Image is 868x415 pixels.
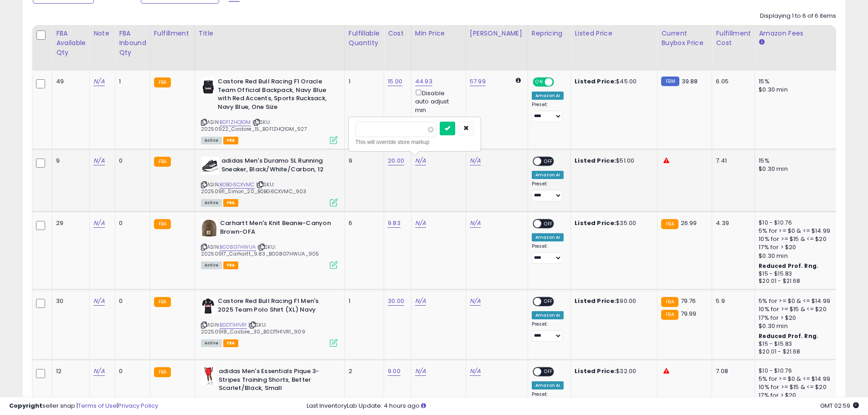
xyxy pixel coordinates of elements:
[78,401,117,410] a: Terms of Use
[759,252,834,260] div: $0.30 min
[218,77,329,113] b: Castore Red Bull Racing F1 Oracle Team Official Backpack, Navy Blue with Red Accents, Sports Ruck...
[201,261,222,269] span: All listings currently available for purchase on Amazon
[534,78,545,86] span: ON
[759,340,834,348] div: $15 - $15.83
[516,77,521,83] i: Calculated using Dynamic Max Price.
[575,297,650,305] div: $90.00
[118,401,158,410] a: Privacy Policy
[220,181,255,189] a: B0BG6CXVMC
[119,219,143,227] div: 0
[201,77,338,143] div: ASIN:
[221,157,332,176] b: adidas Men's Duramo SL Running Sneaker, Black/White/Carbon, 12
[682,77,698,86] span: 39.88
[759,165,834,173] div: $0.30 min
[759,157,834,165] div: 15%
[201,297,338,346] div: ASIN:
[219,367,329,395] b: adidas Men's Essentials Pique 3-Stripes Training Shorts, Better Scarlet/Black, Small
[661,310,678,320] small: FBA
[201,157,338,205] div: ASIN:
[716,29,751,48] div: Fulfillment Cost
[470,297,481,306] a: N/A
[759,227,834,235] div: 5% for >= $0 & <= $14.99
[661,29,708,48] div: Current Buybox Price
[349,29,380,48] div: Fulfillable Quantity
[201,321,305,335] span: | SKU: 20250918_Castore_30_B0DT1H1VR1_909
[541,158,556,165] span: OFF
[759,367,834,375] div: $10 - $10.76
[201,219,338,268] div: ASIN:
[532,171,564,179] div: Amazon AI
[154,77,171,87] small: FBA
[553,78,567,86] span: OFF
[119,77,143,86] div: 1
[56,297,82,305] div: 30
[575,77,616,86] b: Listed Price:
[470,219,481,228] a: N/A
[223,137,239,144] span: FBA
[532,311,564,319] div: Amazon AI
[759,383,834,391] div: 10% for >= $15 & <= $20
[470,156,481,165] a: N/A
[349,297,377,305] div: 1
[307,402,859,410] div: Last InventoryLab Update: 4 hours ago.
[93,29,111,38] div: Note
[201,243,319,257] span: | SKU: 20250917_Carhartt_9.83_B008G7HWUA_905
[759,297,834,305] div: 5% for >= $0 & <= $14.99
[759,305,834,313] div: 10% for >= $15 & <= $20
[415,156,426,165] a: N/A
[223,199,239,207] span: FBA
[223,261,239,269] span: FBA
[759,277,834,285] div: $20.01 - $21.68
[388,367,401,376] a: 9.00
[119,297,143,305] div: 0
[388,156,404,165] a: 20.00
[415,219,426,228] a: N/A
[575,77,650,86] div: $45.00
[716,297,748,305] div: 5.9
[154,29,191,38] div: Fulfillment
[388,297,404,306] a: 30.00
[220,243,256,251] a: B008G7HWUA
[220,219,331,238] b: Carhartt Men's Knit Beanie-Canyon Brown-OFA
[56,77,82,86] div: 49
[575,297,616,305] b: Listed Price:
[681,219,697,227] span: 26.99
[119,29,146,57] div: FBA inbound Qty
[223,339,239,347] span: FBA
[415,29,462,38] div: Min Price
[415,367,426,376] a: N/A
[575,156,616,165] b: Listed Price:
[759,77,834,86] div: 15%
[759,262,818,270] b: Reduced Prof. Rng.
[681,309,697,318] span: 79.99
[532,92,564,100] div: Amazon AI
[759,235,834,243] div: 10% for >= $15 & <= $20
[220,118,251,126] a: B0F1ZHQ1GM
[154,297,171,307] small: FBA
[201,77,216,96] img: 31LeBvok1aL._SL40_.jpg
[154,219,171,229] small: FBA
[575,367,650,375] div: $32.00
[201,219,218,237] img: 513b09MrgbL._SL40_.jpg
[93,219,104,228] a: N/A
[201,297,216,315] img: 31yEIFfib1L._SL40_.jpg
[820,401,859,410] span: 2025-10-6 02:59 GMT
[201,199,222,207] span: All listings currently available for purchase on Amazon
[759,332,818,340] b: Reduced Prof. Rng.
[575,219,650,227] div: $35.00
[9,401,42,410] strong: Copyright
[716,157,748,165] div: 7.41
[349,367,377,375] div: 2
[470,367,481,376] a: N/A
[9,402,158,410] div: seller snap | |
[575,367,616,375] b: Listed Price:
[716,219,748,227] div: 4.39
[154,367,171,377] small: FBA
[93,156,104,165] a: N/A
[415,77,432,86] a: 44.93
[759,243,834,251] div: 17% for > $20
[575,29,653,38] div: Listed Price
[199,29,341,38] div: Title
[349,77,377,86] div: 1
[56,29,86,57] div: FBA Available Qty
